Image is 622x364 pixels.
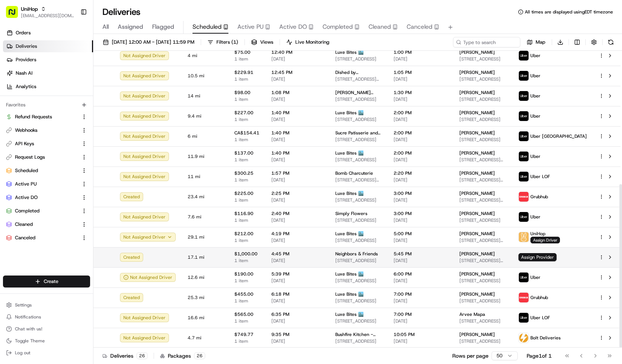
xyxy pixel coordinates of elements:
[234,318,259,324] span: 1 item
[335,211,367,217] span: Simply Flowers
[459,338,506,344] span: [STREET_ADDRESS]
[3,40,93,52] a: Deliveries
[6,181,78,187] a: Active PU
[16,83,36,90] span: Analytics
[459,137,506,143] span: [STREET_ADDRESS]
[519,313,529,323] img: uber-new-logo.jpeg
[530,315,550,321] span: Uber LOF
[3,151,90,163] button: Request Logs
[335,197,382,203] span: [STREET_ADDRESS]
[519,131,529,141] img: uber-new-logo.jpeg
[3,27,93,39] a: Orders
[394,130,447,136] span: 2:00 PM
[394,211,447,217] span: 3:00 PM
[335,76,382,82] span: [STREET_ADDRESS][PERSON_NAME]
[120,233,176,242] button: Not Assigned Driver
[271,278,323,284] span: [DATE]
[519,111,529,121] img: uber-new-logo.jpeg
[519,212,529,222] img: uber-new-logo.jpeg
[3,111,90,123] button: Refund Requests
[530,174,550,180] span: Uber LOF
[3,124,90,136] button: Webhooks
[271,170,323,176] span: 1:57 PM
[459,237,506,243] span: [STREET_ADDRESS][PERSON_NAME]
[231,39,238,46] span: ( 1 )
[234,170,259,176] span: $300.25
[394,110,447,116] span: 2:00 PM
[6,113,78,120] a: Refund Requests
[271,258,323,264] span: [DATE]
[335,90,382,96] span: [PERSON_NAME] Kitchen
[271,197,323,203] span: [DATE]
[335,69,382,75] span: Dished by [PERSON_NAME]
[271,137,323,143] span: [DATE]
[335,237,382,243] span: [STREET_ADDRESS]
[459,258,506,264] span: [STREET_ADDRESS][PERSON_NAME]
[21,13,74,19] span: [EMAIL_ADDRESS][DOMAIN_NAME]
[271,318,323,324] span: [DATE]
[335,338,382,344] span: [STREET_ADDRESS]
[234,49,259,55] span: $75.00
[234,278,259,284] span: 1 item
[234,258,259,264] span: 1 item
[3,300,90,310] button: Settings
[120,273,176,282] button: Not Assigned Driver
[271,69,323,75] span: 12:45 PM
[519,51,529,60] img: uber-new-logo.jpeg
[234,271,259,277] span: $190.00
[188,194,222,200] span: 23.4 mi
[16,43,37,50] span: Deliveries
[271,338,323,344] span: [DATE]
[4,105,60,118] a: 📗Knowledge Base
[25,78,95,84] div: We're available if you need us!
[271,251,323,257] span: 4:45 PM
[394,291,447,297] span: 7:00 PM
[525,9,613,15] span: All times are displayed using EDT timezone
[3,3,77,21] button: UniHop[EMAIL_ADDRESS][DOMAIN_NAME]
[216,39,238,46] span: Filters
[3,178,90,190] button: Active PU
[459,291,495,297] span: [PERSON_NAME]
[459,150,495,156] span: [PERSON_NAME]
[271,231,323,237] span: 4:19 PM
[530,53,541,59] span: Uber
[459,130,495,136] span: [PERSON_NAME]
[279,22,307,31] span: Active DO
[519,273,529,282] img: uber-new-logo.jpeg
[19,48,123,56] input: Clear
[234,332,259,337] span: $749.77
[459,69,495,75] span: [PERSON_NAME]
[6,194,78,201] a: Active DO
[271,217,323,223] span: [DATE]
[283,37,333,47] button: Live Monitoring
[459,157,506,163] span: [STREET_ADDRESS][PERSON_NAME]
[407,22,432,31] span: Canceled
[127,73,136,82] button: Start new chat
[394,137,447,143] span: [DATE]
[3,54,93,66] a: Providers
[394,231,447,237] span: 5:00 PM
[234,137,259,143] span: 1 item
[394,217,447,223] span: [DATE]
[536,39,545,46] span: Map
[459,217,506,223] span: [STREET_ADDRESS]
[15,127,37,134] span: Webhooks
[234,190,259,196] span: $225.00
[394,190,447,196] span: 3:00 PM
[188,73,222,79] span: 10.5 mi
[21,5,38,13] button: UniHop
[112,39,194,46] span: [DATE] 12:00 AM - [DATE] 11:59 PM
[15,154,45,161] span: Request Logs
[335,258,382,264] span: [STREET_ADDRESS]
[271,116,323,122] span: [DATE]
[3,99,90,111] div: Favorites
[530,335,561,341] span: Bolt Deliveries
[394,116,447,122] span: [DATE]
[523,37,549,47] button: Map
[102,6,141,18] h1: Deliveries
[459,96,506,102] span: [STREET_ADDRESS]
[188,315,222,321] span: 16.6 mi
[7,71,21,84] img: 1736555255976-a54dd68f-1ca7-489b-9aae-adbdc363a1c4
[335,190,364,196] span: Luxe Bites 🏙️
[459,190,495,196] span: [PERSON_NAME]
